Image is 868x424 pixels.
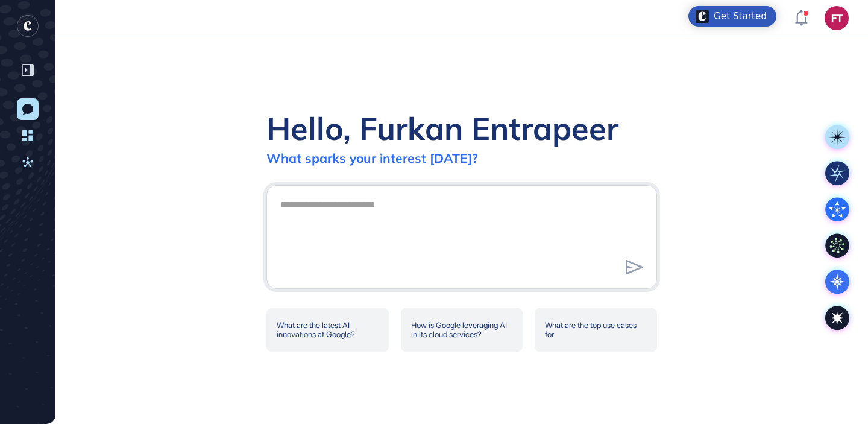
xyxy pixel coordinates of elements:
[696,10,709,23] img: launcher-image-alternative-text
[714,10,767,22] div: Get Started
[266,308,389,352] div: What are the latest AI innovations at Google?
[825,6,849,30] button: FT
[266,150,478,166] div: What sparks your interest [DATE]?
[688,6,776,27] div: Open Get Started checklist
[401,308,523,352] div: How is Google leveraging AI in its cloud services?
[266,109,618,148] div: Hello, Furkan Entrapeer
[535,308,657,352] div: What are the top use cases for
[17,15,39,37] div: entrapeer-logo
